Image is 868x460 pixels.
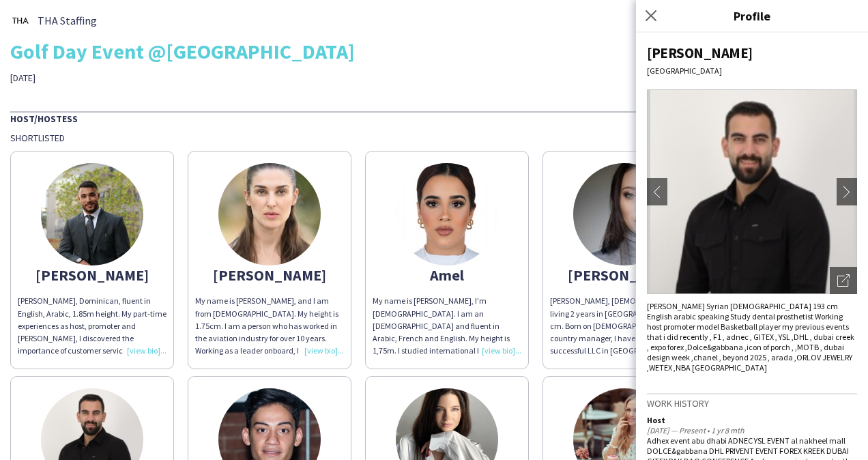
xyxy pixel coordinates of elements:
[373,269,521,281] div: Amel
[38,14,97,27] span: THA Staffing
[647,425,857,435] div: [DATE] — Present • 1 yr 8 mth
[10,72,307,84] div: [DATE]
[195,269,344,281] div: [PERSON_NAME]
[18,295,167,357] div: [PERSON_NAME], Dominican, fluent in English, Arabic, 1.85m height. My part-time experiences as ho...
[647,89,857,294] img: Crew avatar or photo
[396,163,498,265] img: thumb-66db0439768fd.jpeg
[647,301,857,373] div: [PERSON_NAME] Syrian [DEMOGRAPHIC_DATA] 193 cm English arabic speaking Study dental prosthetist W...
[573,163,676,265] img: thumb-5d29bc36-2232-4abb-9ee6-16dc6b8fe785.jpg
[373,295,521,357] div: My name is [PERSON_NAME], I’m [DEMOGRAPHIC_DATA]. I am an [DEMOGRAPHIC_DATA] and fluent in Arabic...
[550,269,699,281] div: [PERSON_NAME]
[10,41,858,61] div: Golf Day Event @[GEOGRAPHIC_DATA]
[195,295,344,357] div: My name is [PERSON_NAME], and I am from [DEMOGRAPHIC_DATA]. My height is 1.75cm. I am a person wh...
[10,132,858,144] div: Shortlisted
[647,397,857,409] h3: Work history
[10,111,858,125] div: Host/Hostess
[636,7,868,25] h3: Profile
[647,415,857,425] div: Host
[830,267,857,294] div: Open photos pop-in
[647,66,857,76] div: [GEOGRAPHIC_DATA]
[218,163,321,265] img: thumb-66dc0e5ce1933.jpg
[647,44,857,62] div: [PERSON_NAME]
[10,10,31,31] img: thumb-0b1c4840-441c-4cf7-bc0f-fa59e8b685e2..jpg
[41,163,143,265] img: thumb-3b4bedbe-2bfe-446a-a964-4b882512f058.jpg
[18,269,167,281] div: [PERSON_NAME]
[550,295,699,357] div: [PERSON_NAME], [DEMOGRAPHIC_DATA] living 2 years in [GEOGRAPHIC_DATA], 180 cm. Born on [DEMOGRAPH...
